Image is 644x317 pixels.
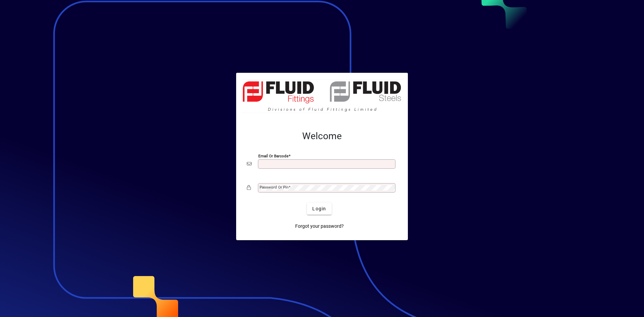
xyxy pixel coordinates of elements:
[312,205,326,212] span: Login
[260,185,288,190] mat-label: Password or Pin
[292,220,346,232] a: Forgot your password?
[307,203,331,215] button: Login
[258,154,288,158] mat-label: Email or Barcode
[247,130,397,142] h2: Welcome
[295,223,344,230] span: Forgot your password?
